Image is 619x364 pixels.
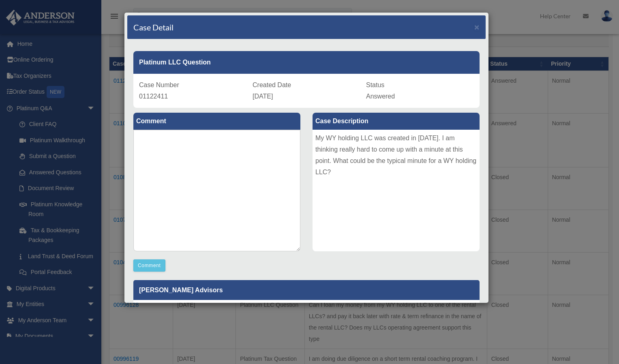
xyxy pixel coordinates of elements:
label: Case Description [313,113,480,130]
span: × [474,22,480,32]
h4: Case Detail [133,21,173,33]
span: Status [366,81,384,88]
p: [PERSON_NAME] Advisors [133,280,480,300]
span: Answered [366,93,395,100]
label: Comment [133,113,300,130]
span: Created Date [253,81,291,88]
span: [DATE] [253,93,273,100]
div: Platinum LLC Question [133,51,480,74]
span: 01122411 [139,93,168,100]
button: Comment [133,259,165,272]
div: My WY holding LLC was created in [DATE]. I am thinking really hard to come up with a minute at th... [313,130,480,251]
button: Close [474,23,480,31]
span: Case Number [139,81,179,88]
